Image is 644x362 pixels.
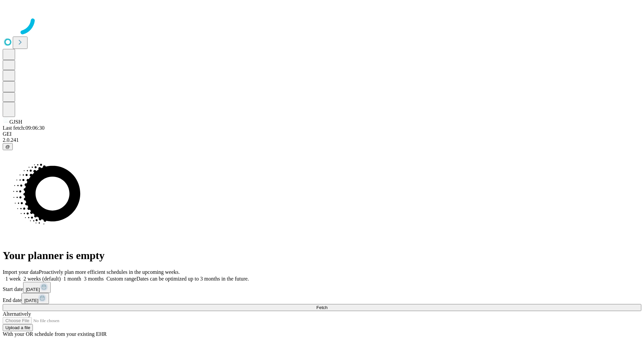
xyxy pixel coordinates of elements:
[3,311,31,317] span: Alternatively
[26,287,40,292] span: [DATE]
[23,282,51,293] button: [DATE]
[3,249,641,262] h1: Your planner is empty
[3,282,641,293] div: Start date
[24,298,38,303] span: [DATE]
[3,324,33,331] button: Upload a file
[21,293,49,304] button: [DATE]
[3,331,107,337] span: With your OR schedule from your existing EHR
[3,131,641,137] div: GEI
[316,305,327,310] span: Fetch
[5,144,10,149] span: @
[3,269,39,275] span: Import your data
[3,293,641,304] div: End date
[106,276,136,282] span: Custom range
[23,276,61,282] span: 2 weeks (default)
[9,119,22,125] span: GJSH
[3,304,641,311] button: Fetch
[3,125,45,131] span: Last fetch: 09:06:30
[39,269,180,275] span: Proactively plan more efficient schedules in the upcoming weeks.
[63,276,81,282] span: 1 month
[3,137,641,143] div: 2.0.241
[3,143,13,150] button: @
[84,276,104,282] span: 3 months
[137,276,249,282] span: Dates can be optimized up to 3 months in the future.
[5,276,21,282] span: 1 week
